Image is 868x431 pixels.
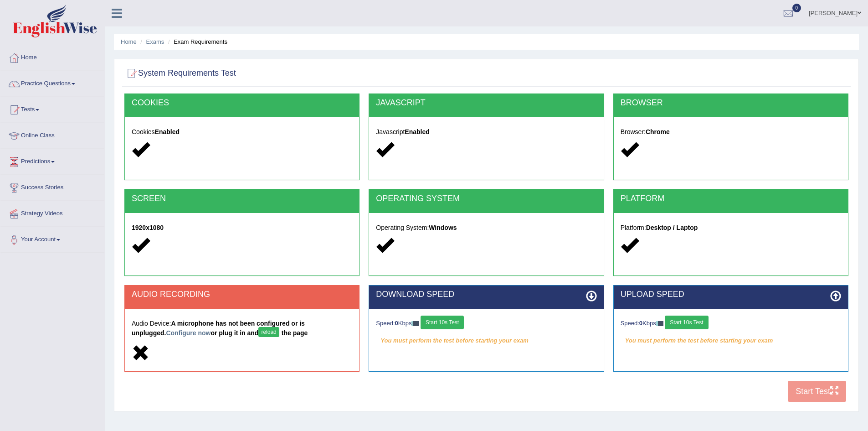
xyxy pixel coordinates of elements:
[792,4,801,12] span: 0
[621,129,841,135] h5: Browser:
[121,38,137,45] a: Home
[646,224,698,231] strong: Desktop / Laptop
[639,320,642,327] strong: 0
[0,175,104,198] a: Success Stories
[621,194,841,203] h2: PLATFORM
[132,320,308,337] strong: A microphone has not been configured or is unplugged. or plug it in and the page
[258,327,279,337] button: reload
[376,194,596,203] h2: OPERATING SYSTEM
[0,149,104,172] a: Predictions
[155,128,180,135] strong: Enabled
[405,128,429,135] strong: Enabled
[376,334,596,348] em: You must perform the test before starting your exam
[132,320,352,339] h5: Audio Device:
[395,320,398,327] strong: 0
[429,224,457,231] strong: Windows
[621,99,841,108] h2: BROWSER
[146,38,164,45] a: Exams
[0,71,104,94] a: Practice Questions
[0,201,104,224] a: Strategy Videos
[132,129,352,135] h5: Cookies
[411,321,419,326] img: ajax-loader-fb-connection.gif
[656,321,663,326] img: ajax-loader-fb-connection.gif
[376,290,596,299] h2: DOWNLOAD SPEED
[621,334,841,348] em: You must perform the test before starting your exam
[621,290,841,299] h2: UPLOAD SPEED
[665,316,708,329] button: Start 10s Test
[421,316,464,329] button: Start 10s Test
[621,224,841,231] h5: Platform:
[0,123,104,146] a: Online Class
[0,97,104,120] a: Tests
[132,99,352,108] h2: COOKIES
[166,37,227,46] li: Exam Requirements
[376,224,596,231] h5: Operating System:
[376,129,596,135] h5: Javascript
[0,45,104,68] a: Home
[0,227,104,250] a: Your Account
[376,99,596,108] h2: JAVASCRIPT
[376,316,596,332] div: Speed: Kbps
[132,224,164,231] strong: 1920x1080
[166,329,211,337] a: Configure now
[646,128,670,135] strong: Chrome
[132,290,352,299] h2: AUDIO RECORDING
[621,316,841,332] div: Speed: Kbps
[124,67,236,80] h2: System Requirements Test
[132,194,352,203] h2: SCREEN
